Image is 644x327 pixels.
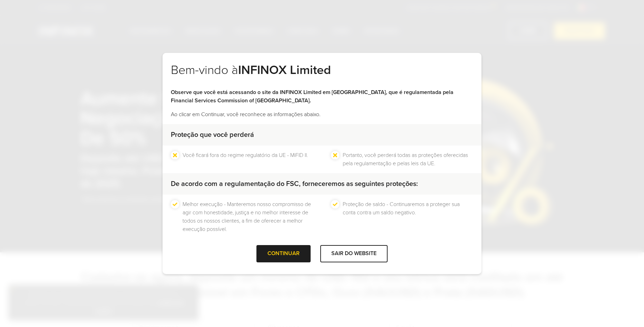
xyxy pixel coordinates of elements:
strong: INFINOX Limited [238,63,331,77]
strong: Proteção que você perderá [171,131,254,139]
div: CONTINUAR [256,245,311,262]
li: Portanto, você perderá todas as proteções oferecidas pela regulamentação e pelas leis da UE. [343,151,473,168]
strong: Observe que você está acessando o site da INFINOX Limited em [GEOGRAPHIC_DATA], que é regulamenta... [171,89,453,104]
p: Ao clicar em Continuar, você reconhece as informações abaixo. [171,110,473,119]
li: Proteção de saldo - Continuaremos a proteger sua conta contra um saldo negativo. [343,200,473,233]
li: Você ficará fora do regime regulatório da UE - MiFID II. [183,151,308,168]
strong: De acordo com a regulamentação do FSC, forneceremos as seguintes proteções: [171,180,418,188]
h2: Bem-vindo à [171,63,473,88]
div: SAIR DO WEBSITE [320,245,388,262]
li: Melhor execução - Manteremos nosso compromisso de agir com honestidade, justiça e no melhor inter... [183,200,313,233]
